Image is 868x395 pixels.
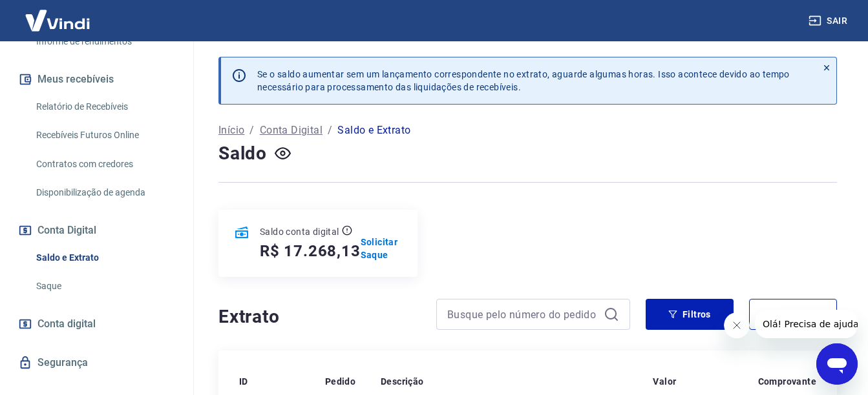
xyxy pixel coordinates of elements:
p: Saldo conta digital [260,225,339,238]
p: Valor [653,375,676,388]
a: Segurança [16,349,178,377]
button: Filtros [646,299,734,330]
p: ID [239,375,248,388]
a: Conta Digital [260,123,323,138]
p: Saldo e Extrato [337,123,410,138]
button: Meus recebíveis [16,65,178,94]
a: Relatório de Recebíveis [31,94,178,120]
p: Descrição [381,375,424,388]
a: Conta digital [16,310,178,338]
p: / [328,123,332,138]
p: Pedido [325,375,355,388]
a: Disponibilização de agenda [31,179,178,206]
a: Contratos com credores [31,151,178,177]
iframe: Fechar mensagem [724,312,750,338]
button: Exportar [749,299,837,330]
p: / [249,123,254,138]
a: Saque [31,273,178,299]
iframe: Mensagem da empresa [755,310,858,338]
p: Se o saldo aumentar sem um lançamento correspondente no extrato, aguarde algumas horas. Isso acon... [257,68,790,94]
a: Recebíveis Futuros Online [31,122,178,148]
h4: Saldo [218,141,267,167]
span: Conta digital [37,315,96,333]
iframe: Botão para abrir a janela de mensagens [816,343,858,385]
a: Início [218,123,244,138]
span: Olá! Precisa de ajuda? [8,9,109,19]
img: Vindi [16,1,100,40]
h4: Extrato [218,304,421,330]
button: Conta Digital [16,216,178,245]
a: Informe de rendimentos [31,28,178,55]
a: Solicitar Saque [361,236,403,261]
p: Comprovante [758,375,816,388]
h5: R$ 17.268,13 [260,241,361,261]
button: Sair [806,9,852,33]
input: Busque pelo número do pedido [447,305,598,324]
a: Saldo e Extrato [31,245,178,271]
